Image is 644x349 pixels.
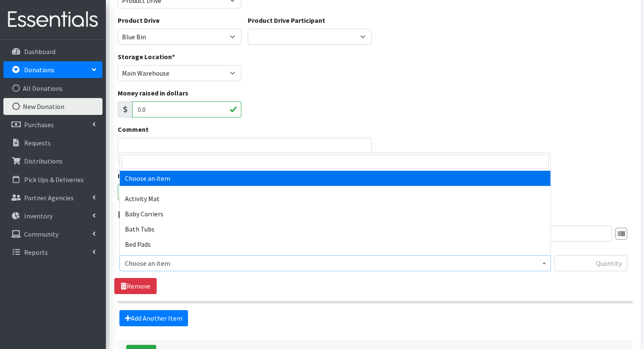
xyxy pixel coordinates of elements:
label: Product Drive Participant [248,15,325,25]
p: Partner Agencies [24,194,74,202]
p: Requests [24,139,51,147]
li: Bed Pads [120,237,550,252]
a: Inventory [3,207,102,224]
label: Money raised in dollars [118,88,188,98]
label: Storage Location [118,52,175,62]
label: Product Drive [118,15,160,25]
legend: Items in this donation [118,207,633,222]
p: Purchases [24,120,54,129]
li: Choose an item [120,171,550,186]
p: Pick Ups & Deliveries [24,175,84,184]
a: Remove [114,278,157,294]
img: HumanEssentials [3,5,102,34]
a: Community [3,226,102,243]
span: Choose an item [119,255,551,271]
a: Add Another Item [119,310,188,326]
p: Dashboard [24,47,55,56]
a: Distributions [3,153,102,169]
abbr: required [172,52,175,61]
a: Reports [3,244,102,261]
a: Donations [3,61,102,78]
input: Quantity [554,255,627,271]
li: Bath Tubs [120,221,550,237]
span: Choose an item [125,257,545,269]
a: Dashboard [3,43,102,60]
p: Community [24,230,58,238]
a: All Donations [3,80,102,97]
a: Pick Ups & Deliveries [3,171,102,188]
a: Partner Agencies [3,189,102,206]
p: Reports [24,248,48,256]
p: Donations [24,65,55,74]
label: Comment [118,124,149,134]
li: Baby Carriers [120,206,550,221]
li: Bibs [120,252,550,267]
p: Distributions [24,157,63,165]
a: Requests [3,134,102,151]
label: Issued on [118,171,150,181]
a: New Donation [3,98,102,115]
p: Inventory [24,212,53,220]
a: Purchases [3,116,102,133]
li: Activity Mat [120,191,550,206]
